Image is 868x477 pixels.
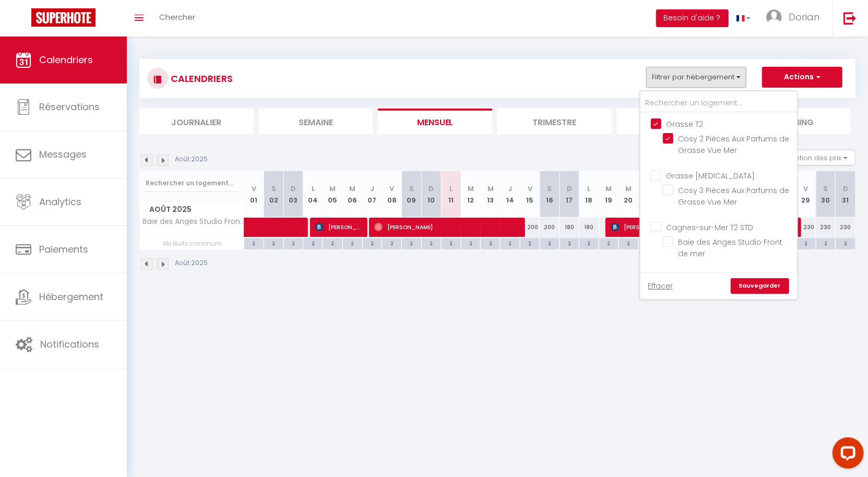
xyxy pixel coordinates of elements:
[481,238,500,248] div: 2
[579,238,599,248] div: 2
[579,171,599,218] th: 18
[648,280,673,292] a: Effacer
[836,238,855,248] div: 2
[31,8,96,27] img: Super Booking
[312,184,315,194] abbr: L
[816,238,836,248] div: 2
[175,154,208,164] p: Août 2025
[796,171,816,218] th: 29
[619,238,638,248] div: 2
[540,238,560,248] div: 2
[141,218,246,225] span: Baie des Anges Studio Front de mer
[520,171,540,218] th: 15
[370,184,374,194] abbr: J
[468,184,474,194] abbr: M
[528,184,532,194] abbr: V
[766,9,782,25] img: ...
[442,238,461,248] div: 2
[501,171,520,218] th: 14
[422,171,442,218] th: 10
[40,338,99,351] span: Notifications
[39,290,103,303] span: Hébergement
[796,238,816,248] div: 2
[560,218,579,237] div: 180
[39,53,93,66] span: Calendriers
[588,184,591,194] abbr: L
[271,184,276,194] abbr: S
[146,174,238,193] input: Rechercher un logement...
[487,184,494,194] abbr: M
[382,238,401,248] div: 2
[362,171,382,218] th: 07
[540,218,560,237] div: 200
[540,171,560,218] th: 16
[778,150,855,165] button: Gestion des prix
[560,238,579,248] div: 2
[363,238,382,248] div: 2
[599,171,619,218] th: 19
[824,433,868,477] iframe: LiveChat chat widget
[140,238,244,249] span: Nb Nuits minimum
[501,238,520,248] div: 2
[804,184,808,194] abbr: V
[508,184,513,194] abbr: J
[481,171,501,218] th: 13
[679,185,790,207] span: Cosy 3 Pièces Aux Parfums de Grasse Vue Mer
[402,171,422,218] th: 09
[843,11,857,25] img: logout
[291,184,296,194] abbr: D
[816,218,836,237] div: 230
[422,238,441,248] div: 2
[259,109,373,134] li: Semaine
[429,184,434,194] abbr: D
[836,171,855,218] th: 31
[252,184,256,194] abbr: V
[378,109,492,134] li: Mensuel
[461,171,481,218] th: 12
[168,67,233,90] h3: CALENDRIERS
[264,238,283,248] div: 2
[497,109,612,134] li: Trimestre
[796,218,816,237] div: 230
[349,184,355,194] abbr: M
[548,184,552,194] abbr: S
[264,171,283,218] th: 02
[638,171,658,218] th: 21
[39,195,81,208] span: Analytics
[640,94,797,113] input: Rechercher un logement...
[409,184,414,194] abbr: S
[139,109,254,134] li: Journalier
[303,171,323,218] th: 04
[374,217,520,237] span: [PERSON_NAME]
[625,184,632,194] abbr: M
[283,171,303,218] th: 03
[605,184,612,194] abbr: M
[342,171,362,218] th: 06
[175,258,208,268] p: Août 2025
[315,217,362,237] span: [PERSON_NAME]
[389,184,394,194] abbr: V
[39,243,88,256] span: Paiements
[816,171,836,218] th: 30
[639,90,798,300] div: Filtrer par hébergement
[140,202,244,217] span: Août 2025
[343,238,362,248] div: 2
[599,238,619,248] div: 2
[646,67,746,88] button: Filtrer par hébergement
[731,278,789,294] a: Sauvegarder
[679,134,790,156] span: Cosy 2 Pièces Aux Parfums de Grasse Vue Mer
[789,10,819,23] span: Dorian
[382,171,402,218] th: 08
[323,171,343,218] th: 05
[461,238,481,248] div: 2
[617,109,731,134] li: Tâches
[619,171,638,218] th: 20
[639,238,658,248] div: 2
[520,238,540,248] div: 2
[560,171,579,218] th: 17
[39,100,100,113] span: Réservations
[520,218,540,237] div: 200
[441,171,461,218] th: 11
[330,184,336,194] abbr: M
